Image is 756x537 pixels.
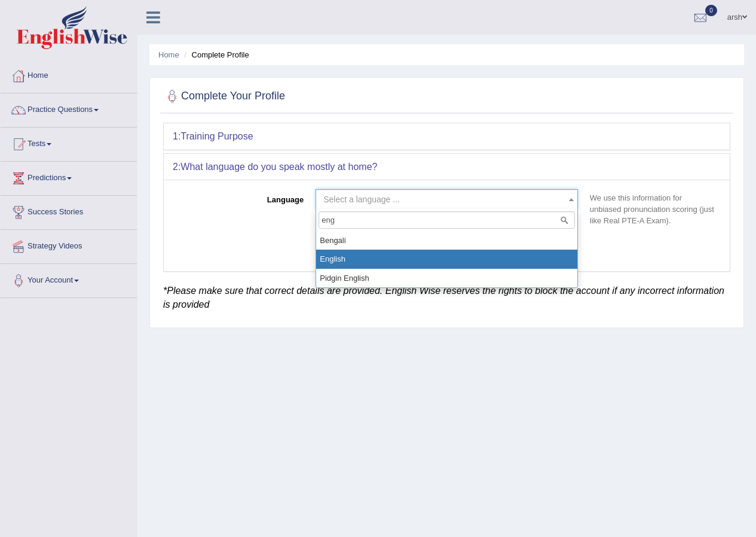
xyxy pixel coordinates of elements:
[316,269,577,287] li: Pidgin English
[1,264,137,294] a: Your Account
[1,162,137,192] a: Predictions
[180,131,253,141] b: Training Purpose
[1,128,137,157] a: Tests
[164,154,730,180] div: 2:
[163,286,724,310] em: *Please make sure that correct details are provided. English Wise reserves the rights to block th...
[1,93,137,123] a: Practice Questions
[173,189,310,205] label: Language
[180,162,377,172] b: What language do you speak mostly at home?
[316,250,577,268] li: English
[1,59,137,89] a: Home
[316,231,577,250] li: Bengali
[705,5,717,16] span: 0
[181,49,249,60] li: Complete Profile
[164,123,730,150] div: 1:
[1,196,137,226] a: Success Stories
[158,50,179,59] a: Home
[1,230,137,260] a: Strategy Videos
[323,195,400,204] span: Select a language ...
[584,192,721,226] p: We use this information for unbiased pronunciation scoring (just like Real PTE-A Exam).
[163,87,285,105] h2: Complete Your Profile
